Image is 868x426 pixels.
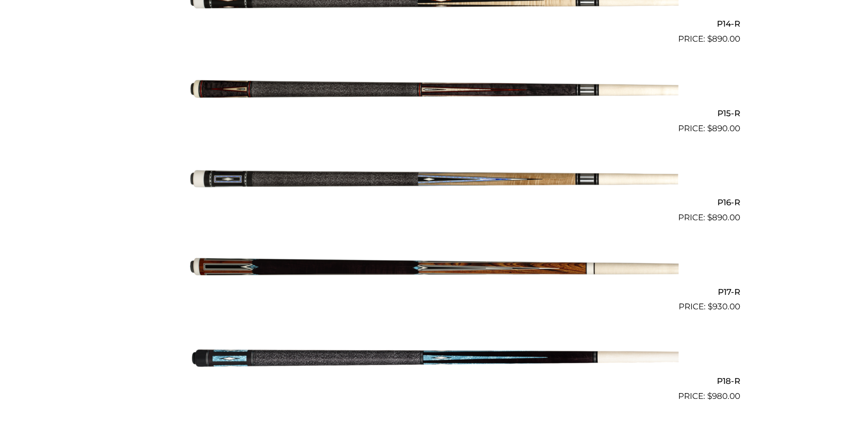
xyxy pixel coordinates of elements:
img: P18-R [189,317,679,398]
bdi: 890.00 [707,213,740,222]
a: P16-R $890.00 [128,139,740,224]
span: $ [707,34,712,44]
span: $ [707,123,712,133]
a: P17-R $930.00 [128,228,740,313]
bdi: 980.00 [707,391,740,401]
a: P15-R $890.00 [128,49,740,135]
h2: P14-R [128,15,740,33]
bdi: 890.00 [707,123,740,133]
bdi: 890.00 [707,34,740,44]
img: P16-R [189,139,679,220]
span: $ [707,213,712,222]
span: $ [707,391,712,401]
h2: P17-R [128,283,740,301]
a: P18-R $980.00 [128,317,740,402]
img: P15-R [189,49,679,131]
h2: P16-R [128,194,740,212]
span: $ [708,302,713,311]
img: P17-R [189,228,679,309]
h2: P18-R [128,372,740,390]
h2: P15-R [128,104,740,122]
bdi: 930.00 [708,302,740,311]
